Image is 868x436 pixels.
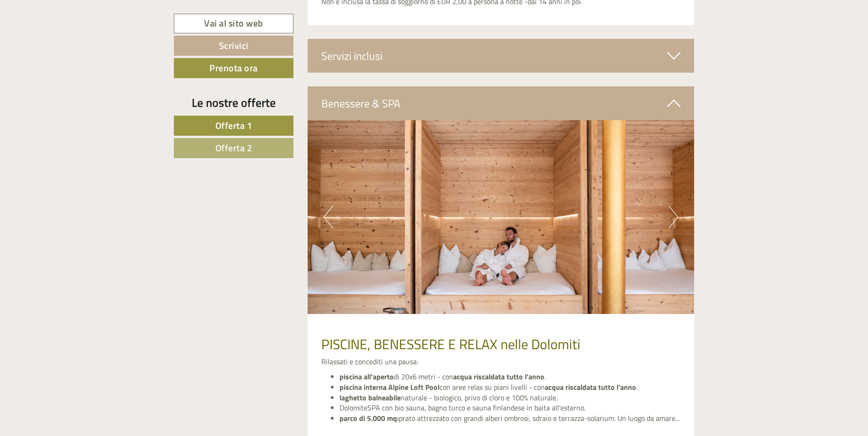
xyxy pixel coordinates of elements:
[669,206,678,229] button: Next
[215,118,252,133] span: Offerta 1
[174,14,293,33] a: Vai al sito web
[321,334,580,355] span: PISCINE, BENESSERE E RELAX nelle Dolomiti
[174,58,293,78] a: Prenota ora
[340,382,439,393] strong: piscina interna Alpine Loft Pool
[340,372,681,382] li: di 20x6 metri - con .
[308,86,695,120] div: Benessere & SPA
[340,413,399,424] strong: parco di 5.000 mq:
[453,371,544,382] strong: acqua riscaldata tutto l'anno
[308,39,695,73] div: Servizi inclusi
[324,206,333,229] button: Previous
[340,393,681,403] li: naturale - biologico, privo di cloro e 100% naturale.
[545,382,636,393] strong: acqua riscaldata tutto l'anno
[340,382,681,393] li: con aree relax su piani livelli - con .
[321,356,681,367] p: Rilassati e concediti una pausa:
[340,392,401,403] strong: laghetto balneabile
[340,413,681,424] li: prato attrezzato con grandi alberi ombrosi, sdraio e terrazza-solarium. Un luogo da amare...
[174,94,293,111] div: Le nostre offerte
[340,403,681,413] li: DolomiteSPA con bio sauna, bagno turco e sauna finlandese in baita all'esterno.
[174,36,293,56] a: Scrivici
[215,141,252,155] span: Offerta 2
[340,371,394,382] strong: piscina all'aperto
